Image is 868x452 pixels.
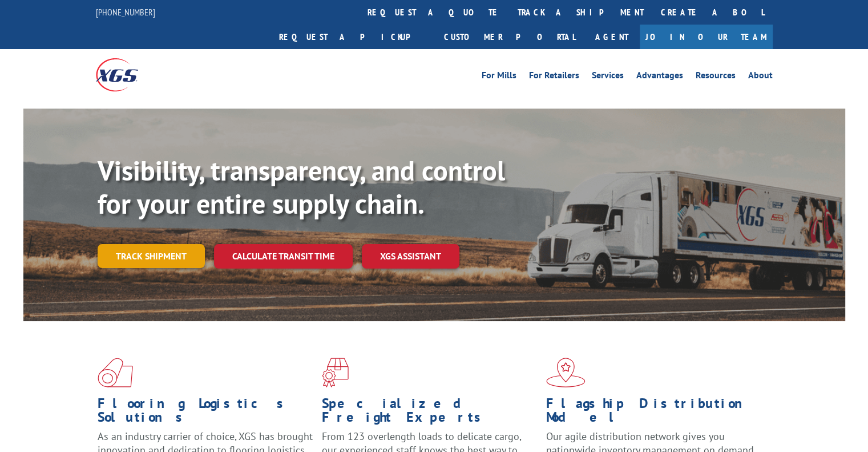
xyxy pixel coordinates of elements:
a: Join Our Team [640,25,773,49]
a: Track shipment [98,244,205,268]
a: For Retailers [529,71,579,83]
h1: Flooring Logistics Solutions [98,397,313,430]
img: xgs-icon-focused-on-flooring-red [322,358,349,387]
a: Request a pickup [271,25,435,49]
a: Resources [696,71,736,83]
a: XGS ASSISTANT [362,244,459,269]
a: [PHONE_NUMBER] [96,6,155,18]
a: For Mills [482,71,516,83]
img: xgs-icon-total-supply-chain-intelligence-red [98,358,133,387]
a: Services [592,71,624,83]
a: Customer Portal [435,25,584,49]
img: xgs-icon-flagship-distribution-model-red [546,358,586,387]
a: Advantages [636,71,683,83]
b: Visibility, transparency, and control for your entire supply chain. [98,153,505,221]
a: About [748,71,773,83]
h1: Specialized Freight Experts [322,397,538,430]
h1: Flagship Distribution Model [546,397,762,430]
a: Agent [584,25,640,49]
a: Calculate transit time [214,244,353,269]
